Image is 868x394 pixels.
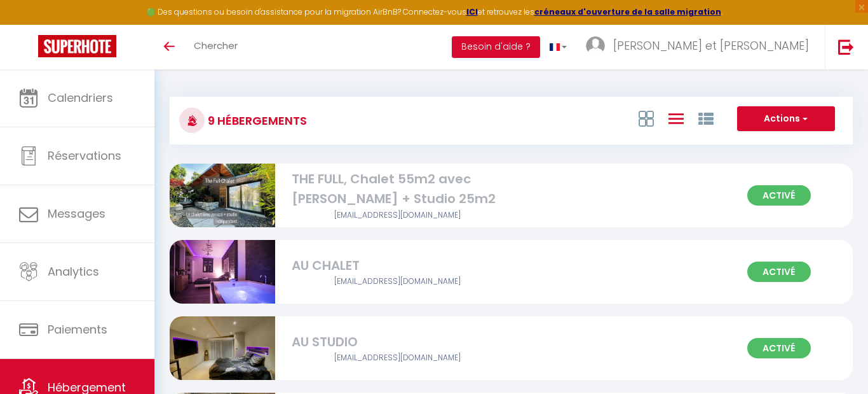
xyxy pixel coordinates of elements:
div: Airbnb [292,209,503,222]
a: ICI [466,6,478,17]
button: Actions [737,106,835,132]
img: logout [838,39,854,55]
span: Messages [48,206,105,222]
span: [PERSON_NAME] et [PERSON_NAME] [613,38,809,53]
a: Vue en Box [639,108,654,129]
span: Calendriers [48,90,113,106]
div: AU CHALET [292,256,503,276]
a: Vue par Groupe [698,108,714,129]
img: ... [586,36,605,55]
div: Airbnb [292,352,503,364]
div: AU STUDIO [292,332,503,352]
span: Activé [747,185,811,206]
div: THE FULL, Chalet 55m2 avec [PERSON_NAME] + Studio 25m2 [292,169,503,209]
a: ... [PERSON_NAME] et [PERSON_NAME] [576,25,825,69]
a: Chercher [184,25,247,69]
img: Super Booking [38,35,116,57]
span: Activé [747,338,811,358]
h3: 9 Hébergements [205,106,307,135]
span: Réservations [48,148,121,164]
div: Airbnb [292,276,503,288]
span: Paiements [48,321,107,337]
span: Activé [747,262,811,282]
span: Analytics [48,264,99,279]
a: créneaux d'ouverture de la salle migration [534,6,721,17]
span: Chercher [194,39,238,52]
button: Besoin d'aide ? [452,36,540,58]
a: Vue en Liste [668,108,684,129]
